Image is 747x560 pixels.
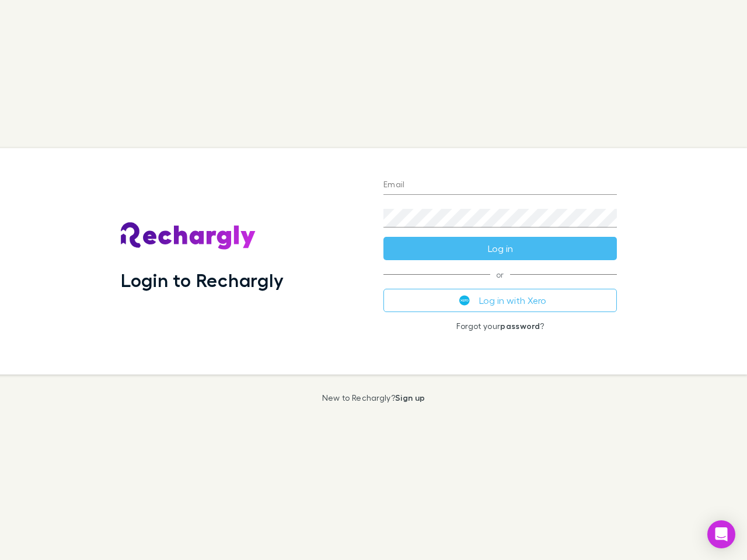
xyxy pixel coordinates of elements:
p: New to Rechargly? [322,393,425,402]
img: Rechargly's Logo [121,222,256,250]
a: password [500,321,540,331]
p: Forgot your ? [383,321,617,331]
img: Xero's logo [459,295,470,306]
a: Sign up [395,393,425,402]
div: Open Intercom Messenger [707,520,735,548]
h1: Login to Rechargly [121,269,284,291]
button: Log in [383,237,617,260]
button: Log in with Xero [383,289,617,312]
